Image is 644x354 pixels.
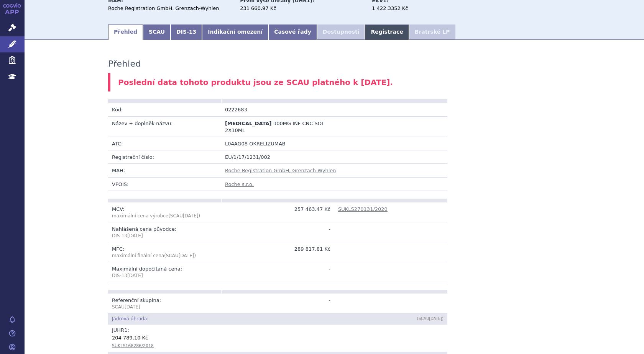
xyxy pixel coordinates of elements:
a: Časové řady [268,24,317,40]
td: MFC: [108,242,221,262]
td: 257 463,47 Kč [221,202,334,222]
td: MAH: [108,164,221,177]
a: DIS-13 [171,24,202,40]
span: maximální cena výrobce [112,213,168,219]
div: Poslední data tohoto produktu jsou ze SCAU platného k [DATE]. [108,73,560,92]
td: 289 817,81 Kč [221,242,334,262]
td: - [221,262,334,282]
p: DIS-13 [112,233,217,239]
td: Kód: [108,103,221,116]
p: DIS-13 [112,272,217,279]
span: (SCAU ) [417,316,444,321]
a: Registrace [365,24,409,40]
span: [DATE] [127,273,143,278]
p: maximální finální cena [112,253,217,259]
div: Roche Registration GmbH, Grenzach-Wyhlen [108,5,233,12]
a: Roche Registration GmbH, Grenzach-Wyhlen [225,168,336,173]
td: ATC: [108,137,221,150]
div: 204 789,10 Kč [112,334,444,341]
span: (SCAU ) [112,213,200,219]
td: MCV: [108,202,221,222]
a: SUKLS168286/2018 [112,343,154,348]
h3: Přehled [108,59,141,69]
td: Jádrová úhrada: [108,313,334,324]
td: Nahlášená cena původce: [108,222,221,242]
td: Referenční skupina: [108,294,221,313]
span: 1 [124,327,127,333]
div: 1 422,3352 Kč [372,5,458,12]
td: - [221,294,334,313]
a: Indikační omezení [202,24,268,40]
td: EU/1/17/1231/002 [221,150,447,164]
td: Registrační číslo: [108,150,221,164]
span: [DATE] [429,316,442,321]
span: 300MG INF CNC SOL 2X10ML [225,121,324,133]
a: Přehled [108,24,143,40]
td: 0222683 [221,103,334,116]
span: [DATE] [127,233,143,238]
td: VPOIS: [108,177,221,191]
a: SUKLS270131/2020 [338,206,388,212]
span: L04AG08 [225,141,248,147]
td: Maximální dopočítaná cena: [108,262,221,282]
span: [MEDICAL_DATA] [225,121,271,126]
a: SCAU [143,24,171,40]
span: [DATE] [125,304,140,310]
div: 231 660,97 Kč [240,5,365,12]
span: (SCAU ) [164,253,196,258]
span: [DATE] [183,213,199,219]
span: OKRELIZUMAB [249,141,286,147]
td: Název + doplněk názvu: [108,116,221,137]
p: SCAU [112,304,217,310]
td: JUHR : [108,325,447,352]
span: [DATE] [179,253,194,258]
a: Roche s.r.o. [225,181,254,187]
td: - [221,222,334,242]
